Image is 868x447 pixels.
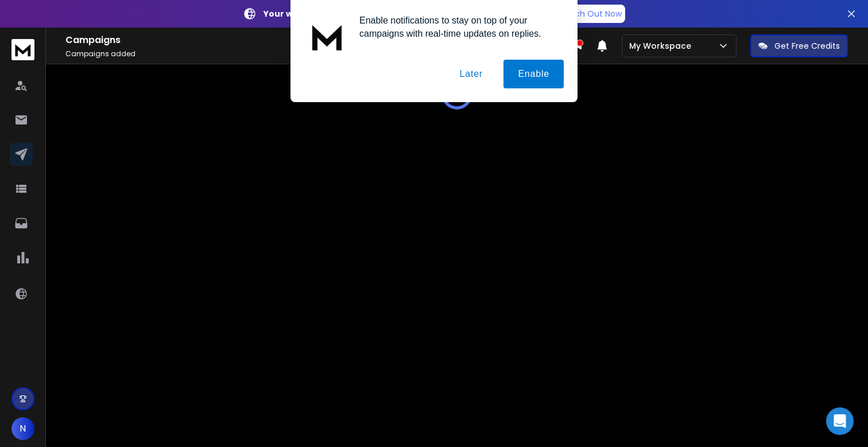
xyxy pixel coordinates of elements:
div: Open Intercom Messenger [826,407,854,435]
button: N [11,417,34,440]
img: notification icon [304,14,350,60]
button: Later [445,60,497,88]
button: Enable [503,60,564,88]
div: Enable notifications to stay on top of your campaigns with real-time updates on replies. [350,14,564,40]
